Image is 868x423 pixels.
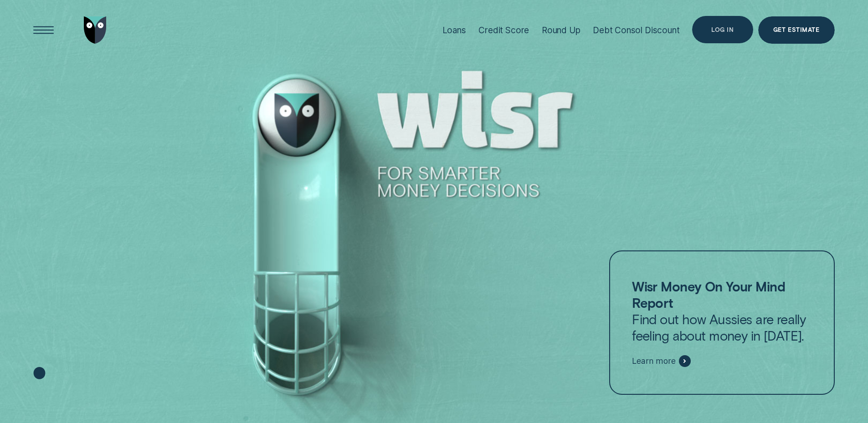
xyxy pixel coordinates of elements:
a: Get Estimate [758,16,835,44]
div: Loans [442,25,466,36]
span: Learn more [632,356,675,366]
p: Find out how Aussies are really feeling about money in [DATE]. [632,278,812,344]
a: Wisr Money On Your Mind ReportFind out how Aussies are really feeling about money in [DATE].Learn... [609,250,834,395]
button: Open Menu [30,16,57,44]
img: Wisr [84,16,107,44]
div: Round Up [542,25,580,36]
strong: Wisr Money On Your Mind Report [632,278,785,311]
div: Credit Score [478,25,529,36]
div: Log in [711,27,734,33]
button: Log in [692,16,753,43]
div: Debt Consol Discount [593,25,679,36]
